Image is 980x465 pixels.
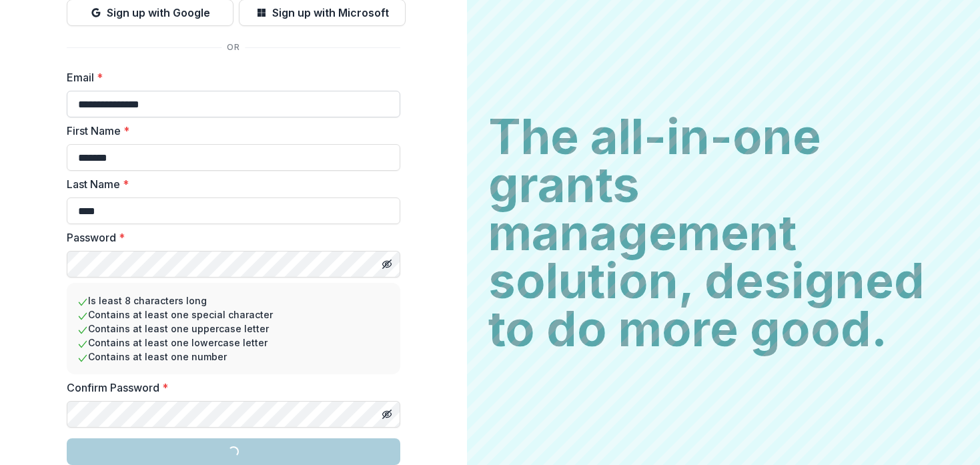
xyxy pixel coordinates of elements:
li: Contains at least one special character [77,308,390,322]
label: Last Name [67,176,392,192]
li: Contains at least one uppercase letter [77,322,390,336]
button: Toggle password visibility [376,404,398,425]
li: Contains at least one lowercase letter [77,336,390,350]
button: Toggle password visibility [376,254,398,275]
label: Confirm Password [67,380,392,396]
li: Is least 8 characters long [77,294,390,308]
label: First Name [67,123,392,139]
label: Email [67,69,392,85]
li: Contains at least one number [77,350,390,364]
label: Password [67,229,392,246]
